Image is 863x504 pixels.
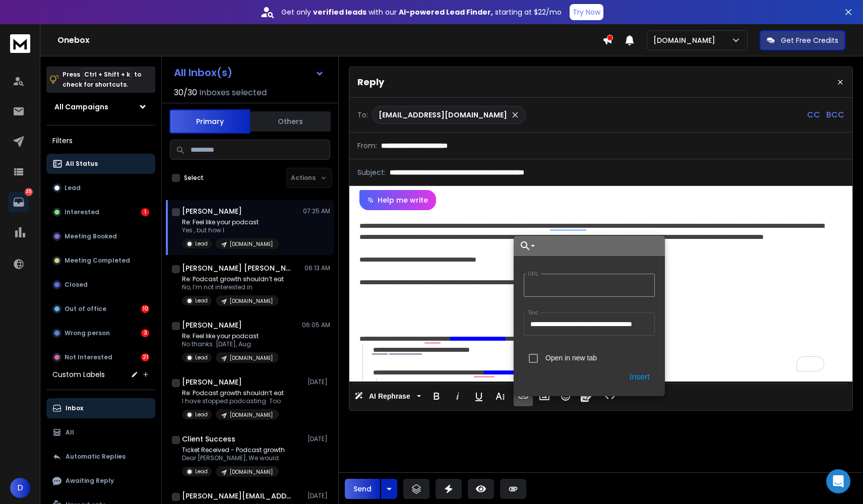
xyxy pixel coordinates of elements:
[357,167,386,177] p: Subject:
[545,354,597,362] label: Open in new tab
[65,353,112,361] p: Not Interested
[379,110,507,120] p: [EMAIL_ADDRESS][DOMAIN_NAME]
[182,320,242,330] h1: [PERSON_NAME]
[25,188,33,196] p: 35
[66,453,126,461] p: Automatic Replies
[307,492,330,500] p: [DATE]
[46,422,155,443] button: All
[526,271,541,277] label: URL
[303,207,330,215] p: 07:25 AM
[357,110,368,120] p: To:
[182,389,284,397] p: Re: Podcast growth shouldn’t eat
[63,70,141,90] p: Press to check for shortcuts.
[46,226,155,246] button: Meeting Booked
[141,305,149,313] div: 10
[66,428,74,436] p: All
[46,323,155,343] button: Wrong person3
[307,435,330,443] p: [DATE]
[46,398,155,418] button: Inbox
[807,109,820,121] p: CC
[65,305,106,313] p: Out of office
[625,368,655,386] button: Insert
[65,257,130,265] p: Meeting Completed
[10,34,30,53] img: logo
[46,471,155,491] button: Awaiting Reply
[199,87,267,99] h3: Inboxes selected
[182,275,284,283] p: Re: Podcast growth shouldn’t eat
[653,35,719,45] p: [DOMAIN_NAME]
[781,35,838,45] p: Get Free Credits
[182,218,279,226] p: Re: Feel like your podcast
[469,386,488,406] button: Underline (Ctrl+U)
[174,87,197,99] span: 30 / 30
[230,297,273,305] p: [DOMAIN_NAME]
[66,160,98,168] p: All Status
[182,226,279,234] p: Yes , but how I
[83,69,132,80] span: Ctrl + Shift + k
[195,297,208,304] p: Lead
[600,386,620,406] button: Code View
[182,397,284,405] p: I have stopped podcasting. Too
[141,208,149,216] div: 1
[182,206,242,216] h1: [PERSON_NAME]
[46,250,155,271] button: Meeting Completed
[46,299,155,319] button: Out of office10
[570,4,603,20] button: Try Now
[230,240,273,248] p: [DOMAIN_NAME]
[357,141,377,151] p: From:
[230,354,273,362] p: [DOMAIN_NAME]
[182,263,293,273] h1: [PERSON_NAME] [PERSON_NAME]
[65,329,110,337] p: Wrong person
[54,102,108,112] h1: All Campaigns
[230,468,273,476] p: [DOMAIN_NAME]
[573,7,600,17] p: Try Now
[52,369,105,380] h3: Custom Labels
[230,411,273,419] p: [DOMAIN_NAME]
[65,208,99,216] p: Interested
[65,281,88,289] p: Closed
[9,192,29,212] a: 35
[166,62,332,83] button: All Inbox(s)
[184,174,204,182] label: Select
[826,109,844,121] p: BCC
[141,353,149,361] div: 21
[182,377,242,387] h1: [PERSON_NAME]
[66,477,114,485] p: Awaiting Reply
[10,478,30,498] button: D
[359,190,436,210] button: Help me write
[141,329,149,337] div: 3
[490,386,510,406] button: More Text
[46,202,155,222] button: Interested1
[182,434,235,444] h1: Client Success
[195,468,208,475] p: Lead
[427,386,446,406] button: Bold (Ctrl+B)
[65,184,81,192] p: Lead
[182,454,285,462] p: Dear [PERSON_NAME], We would
[349,210,852,382] div: To enrich screen reader interactions, please activate Accessibility in Grammarly extension settings
[307,378,330,386] p: [DATE]
[174,68,232,78] h1: All Inbox(s)
[46,97,155,117] button: All Campaigns
[182,446,285,454] p: Ticket Received - Podcast growth
[182,332,279,340] p: Re: Feel like your podcast
[46,134,155,148] h3: Filters
[313,7,366,17] strong: verified leads
[760,30,845,50] button: Get Free Credits
[281,7,562,17] p: Get only with our starting at $22/mo
[448,386,467,406] button: Italic (Ctrl+I)
[66,404,83,412] p: Inbox
[57,34,602,46] h1: Onebox
[352,386,423,406] button: AI Rephrase
[250,110,331,133] button: Others
[367,392,412,401] span: AI Rephrase
[526,309,540,316] label: Text
[195,354,208,361] p: Lead
[182,340,279,348] p: No thanks. [DATE], Aug
[195,240,208,247] p: Lead
[577,386,596,406] button: Signature
[182,283,284,291] p: No, I’m not interested in
[826,469,850,493] div: Open Intercom Messenger
[46,275,155,295] button: Closed
[169,109,250,134] button: Primary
